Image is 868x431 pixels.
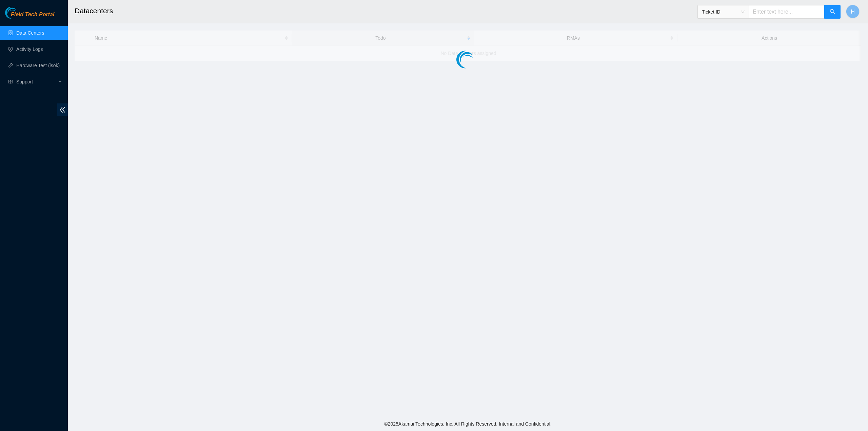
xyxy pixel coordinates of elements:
[5,7,34,19] img: Akamai Technologies
[16,63,60,68] a: Hardware Test (isok)
[16,30,44,36] a: Data Centers
[702,7,745,17] span: Ticket ID
[16,46,43,52] a: Activity Logs
[57,103,68,116] span: double-left
[11,12,54,18] span: Field Tech Portal
[16,75,56,89] span: Support
[824,5,841,19] button: search
[851,7,855,16] span: H
[5,12,54,21] a: Akamai TechnologiesField Tech Portal
[749,5,825,19] input: Enter text here...
[68,417,868,431] footer: © 2025 Akamai Technologies, Inc. All Rights Reserved. Internal and Confidential.
[846,5,860,18] button: H
[8,79,13,84] span: read
[830,9,835,15] span: search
